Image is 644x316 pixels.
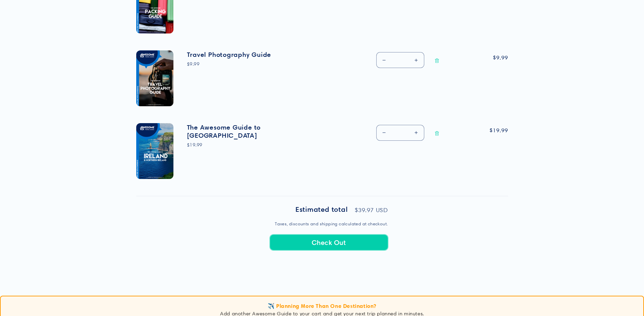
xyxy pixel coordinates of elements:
div: $19.99 [187,141,288,149]
h2: Estimated total [295,206,348,213]
input: Quantity for The Awesome Guide to Ireland [392,125,409,141]
iframe: PayPal-paypal [270,254,388,272]
a: Travel Photography Guide [187,50,288,59]
a: Remove The Awesome Guide to Ireland [431,125,443,142]
p: $39.97 USD [355,207,388,213]
span: ✈️ Planning More Than One Destination? [268,302,376,309]
a: Remove Travel Photography Guide [431,52,443,69]
small: Taxes, discounts and shipping calculated at checkout. [270,221,388,227]
input: Quantity for Travel Photography Guide [392,52,409,68]
span: $9.99 [480,54,508,62]
a: The Awesome Guide to [GEOGRAPHIC_DATA] [187,123,288,139]
span: $19.99 [480,127,508,135]
div: $9.99 [187,61,288,68]
button: Check Out [270,234,388,250]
